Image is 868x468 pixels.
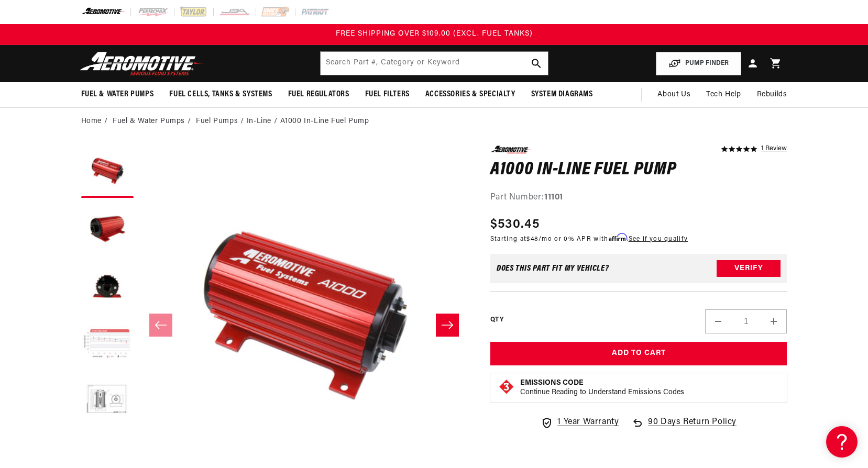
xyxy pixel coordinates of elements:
[648,416,737,440] span: 90 Days Return Policy
[247,116,280,127] li: In-Line
[717,260,781,277] button: Verify
[531,89,593,100] span: System Diagrams
[280,116,369,127] li: A1000 In-Line Fuel Pump
[490,234,688,244] p: Starting at /mo or 0% APR with .
[698,82,749,107] summary: Tech Help
[81,203,134,255] button: Load image 2 in gallery view
[490,191,787,205] div: Part Number:
[436,314,459,337] button: Slide right
[757,89,787,101] span: Rebuilds
[523,82,601,107] summary: System Diagrams
[417,82,523,107] summary: Accessories & Specialty
[113,116,185,127] a: Fuel & Water Pumps
[490,215,540,234] span: $530.45
[490,342,787,365] button: Add to Cart
[321,52,548,75] input: Search by Part Number, Category or Keyword
[73,82,162,107] summary: Fuel & Water Pumps
[657,91,690,98] span: About Us
[541,416,619,429] a: 1 Year Warranty
[336,30,533,38] span: FREE SHIPPING OVER $109.00 (EXCL. FUEL TANKS)
[490,316,503,325] label: QTY
[280,82,357,107] summary: Fuel Regulators
[520,388,684,397] p: Continue Reading to Understand Emissions Codes
[525,52,548,75] button: search button
[425,89,515,100] span: Accessories & Specialty
[365,89,410,100] span: Fuel Filters
[81,116,787,127] nav: breadcrumbs
[706,89,741,101] span: Tech Help
[357,82,417,107] summary: Fuel Filters
[557,416,619,429] span: 1 Year Warranty
[520,378,684,397] button: Emissions CodeContinue Reading to Understand Emissions Codes
[650,82,698,107] a: About Us
[629,236,688,242] a: See if you qualify - Learn more about Affirm Financing (opens in modal)
[749,82,795,107] summary: Rebuilds
[609,233,627,241] span: Affirm
[631,416,737,440] a: 90 Days Return Policy
[161,82,280,107] summary: Fuel Cells, Tanks & Systems
[81,146,134,198] button: Load image 1 in gallery view
[544,193,563,202] strong: 11101
[169,89,272,100] span: Fuel Cells, Tanks & Systems
[490,162,787,179] h1: A1000 In-Line Fuel Pump
[498,378,515,395] img: Emissions code
[81,116,102,127] a: Home
[77,51,208,76] img: Aeromotive
[81,318,134,371] button: Load image 4 in gallery view
[196,116,238,127] a: Fuel Pumps
[761,146,787,153] a: 1 reviews
[526,236,539,242] span: $48
[149,314,172,337] button: Slide left
[81,261,134,313] button: Load image 3 in gallery view
[81,376,134,428] button: Load image 5 in gallery view
[520,379,584,387] strong: Emissions Code
[81,89,154,100] span: Fuel & Water Pumps
[656,52,741,75] button: PUMP FINDER
[288,89,349,100] span: Fuel Regulators
[497,264,609,273] div: Does This part fit My vehicle?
